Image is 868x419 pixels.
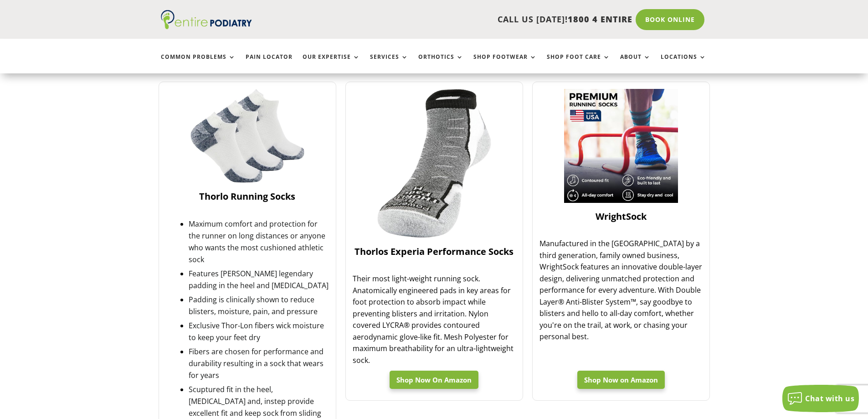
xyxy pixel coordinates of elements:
[547,54,610,73] a: Shop Foot Care
[161,22,252,31] a: Entire Podiatry
[189,269,329,290] span: Features [PERSON_NAME] legendary padding in the heel and [MEDICAL_DATA]
[418,54,463,73] a: Orthotics
[353,273,516,366] p: Their most light-weight running sock. Anatomically engineered pads in key areas for foot protecti...
[189,219,325,264] span: Maximum comfort and protection for the runner on long distances or anyone who wants the most cush...
[287,14,632,26] p: CALL US [DATE]!
[636,9,704,30] a: Book Online
[353,246,516,269] a: Thorlos Experia Performance Socks
[189,295,318,316] span: Padding is clinically shown to reduce blisters, moisture, pain, and pressure
[190,89,304,183] img: Thorlo Running Socks
[568,14,632,25] span: 1800 4 ENTIRE
[661,54,706,73] a: Locations
[161,54,236,73] a: Common Problems
[539,211,703,233] a: WrightSock
[539,238,703,350] p: Manufactured in the [GEOGRAPHIC_DATA] by a third generation, family owned business, WrightSock fe...
[370,54,408,73] a: Services
[564,89,678,203] img: WrightSock
[189,321,324,342] span: Exclusive Thor-Lon fibers wick moisture to keep your feet dry
[473,54,537,73] a: Shop Footwear
[166,191,329,213] a: Thorlo Running Socks
[189,384,321,418] span: Scuptured fit in the heel, [MEDICAL_DATA] and, instep provide excellent fit and keep sock from sl...
[782,385,859,412] button: Chat with us
[303,54,360,73] a: Our Expertise
[620,54,651,73] a: About
[377,89,491,238] img: Thorlos Experia Performance Socks
[189,347,324,380] span: Fibers are chosen for performance and durability resulting in a sock that wears for years
[161,10,252,29] img: logo (1)
[577,371,665,389] a: Shop Now on Amazon
[805,393,854,403] span: Chat with us
[390,371,478,389] a: Shop Now On Amazon
[246,54,293,73] a: Pain Locator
